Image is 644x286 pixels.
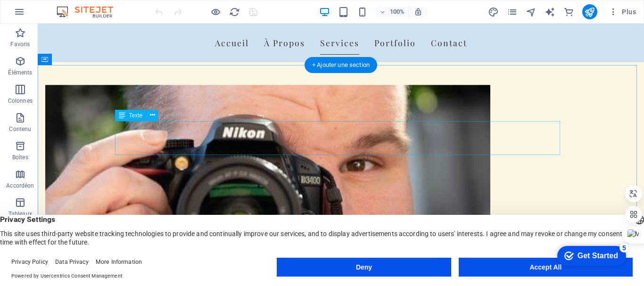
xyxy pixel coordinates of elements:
[70,2,79,11] div: 5
[584,7,595,17] i: Publier
[10,41,30,48] p: Favoris
[129,113,143,118] span: Texte
[545,6,556,17] button: text_generator
[389,6,405,17] h6: 100%
[12,154,28,161] p: Boîtes
[210,6,221,17] button: Cliquez ici pour quitter le mode Aperçu et poursuivre l'édition.
[6,182,34,189] p: Accordéon
[375,6,409,17] button: 100%
[488,7,499,17] i: Design (Ctrl+Alt+Y)
[582,4,597,19] button: publish
[9,125,31,133] p: Contenu
[229,7,240,17] i: Actualiser la page
[414,8,422,16] i: Lors du redimensionnement, ajuster automatiquement le niveau de zoom en fonction de l'appareil sé...
[8,69,32,76] p: Éléments
[8,97,33,105] p: Colonnes
[229,6,240,17] button: reload
[563,7,574,17] i: E-commerce
[563,6,575,17] button: commerce
[28,10,68,19] div: Get Started
[54,6,125,17] img: Editor Logo
[526,6,537,17] button: navigator
[526,7,537,17] i: Navigateur
[545,7,555,17] i: AI Writer
[609,7,636,16] span: Plus
[8,210,32,218] p: Tableaux
[305,57,377,73] div: + Ajouter une section
[488,6,499,17] button: design
[8,5,76,25] div: Get Started 5 items remaining, 0% complete
[507,6,518,17] button: pages
[605,4,640,19] button: Plus
[507,7,518,17] i: Pages (Ctrl+Alt+S)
